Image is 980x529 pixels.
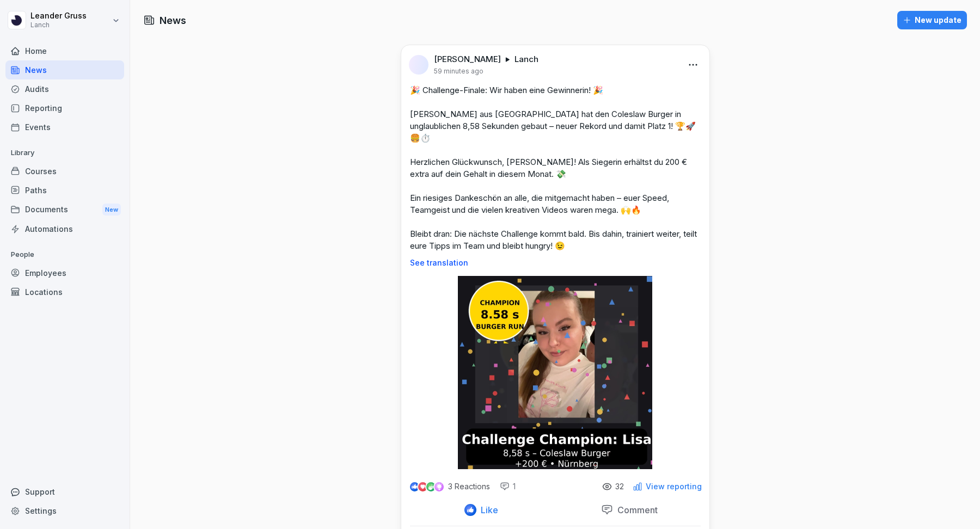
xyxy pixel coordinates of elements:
p: 🎉 Challenge-Finale: Wir haben eine Gewinnerin! 🎉 [PERSON_NAME] aus [GEOGRAPHIC_DATA] hat den Cole... [410,84,701,252]
a: Reporting [5,99,124,118]
div: New [102,204,121,216]
img: tfg2d9g47d4082rklosffqn6.png [458,276,652,469]
p: 32 [615,482,624,491]
p: Lanch [30,21,87,29]
p: 3 Reactions [448,482,490,491]
a: Audits [5,79,124,99]
p: Comment [613,505,658,515]
p: Library [5,144,124,162]
img: l5aexj2uen8fva72jjw1hczl.png [409,55,428,75]
a: Automations [5,219,124,238]
p: People [5,246,124,263]
div: 1 [500,481,516,492]
a: Home [5,41,124,60]
a: Employees [5,263,124,282]
a: Events [5,118,124,137]
a: News [5,60,124,79]
button: New update [897,11,967,29]
p: See translation [410,259,701,267]
img: inspiring [434,482,444,491]
p: Lanch [514,54,538,65]
div: Documents [5,200,124,220]
a: Locations [5,282,124,302]
p: View reporting [646,482,702,491]
p: 59 minutes ago [434,67,483,76]
p: Like [476,505,498,515]
img: love [419,483,427,491]
a: Settings [5,501,124,520]
div: New update [903,14,961,26]
p: [PERSON_NAME] [434,54,501,65]
h1: News [160,13,186,28]
a: DocumentsNew [5,200,124,220]
img: celebrate [426,482,436,491]
a: Courses [5,162,124,181]
img: like [410,482,419,491]
p: Leander Gruss [30,11,87,21]
div: Support [5,482,124,501]
a: Paths [5,181,124,200]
